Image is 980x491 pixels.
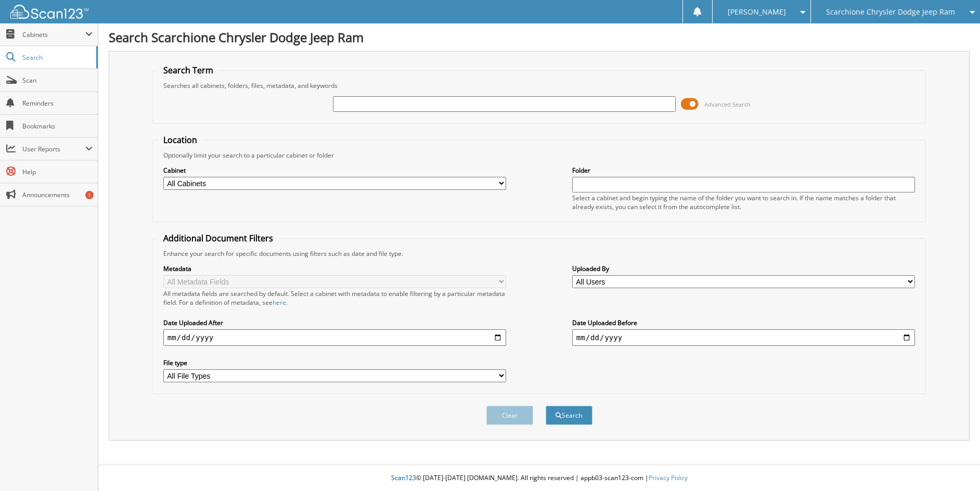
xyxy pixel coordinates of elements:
span: Advanced Search [704,100,751,108]
label: Metadata [163,264,506,273]
legend: Additional Document Filters [158,232,278,244]
span: Search [22,53,91,62]
label: Date Uploaded Before [572,318,915,327]
span: Announcements [22,190,93,199]
label: Uploaded By [572,264,915,273]
a: here [273,298,286,307]
div: © [DATE]-[DATE] [DOMAIN_NAME]. All rights reserved | appb03-scan123-com | [98,466,980,491]
legend: Search Term [158,64,218,76]
div: Select a cabinet and begin typing the name of the folder you want to search in. If the name match... [572,193,915,211]
label: Folder [572,166,915,175]
label: Date Uploaded After [163,318,506,327]
h1: Search Scarchione Chrysler Dodge Jeep Ram [109,29,970,46]
legend: Location [158,134,202,146]
div: 1 [85,191,94,199]
span: Reminders [22,99,93,108]
div: Enhance your search for specific documents using filters such as date and file type. [158,249,921,258]
span: Scan [22,76,93,85]
button: Clear [486,406,533,425]
div: Searches all cabinets, folders, files, metadata, and keywords [158,81,921,90]
label: File type [163,358,506,367]
label: Cabinet [163,166,506,175]
img: scan123-logo-white.svg [10,5,88,19]
input: end [572,329,915,346]
span: User Reports [22,145,85,153]
div: Optionally limit your search to a particular cabinet or folder [158,151,921,160]
span: Scan123 [391,473,416,482]
span: Bookmarks [22,122,93,131]
span: Cabinets [22,30,85,39]
span: Help [22,167,93,176]
span: Scarchione Chrysler Dodge Jeep Ram [826,9,955,15]
input: start [163,329,506,346]
div: All metadata fields are searched by default. Select a cabinet with metadata to enable filtering b... [163,289,506,307]
a: Privacy Policy [649,473,688,482]
span: [PERSON_NAME] [728,9,786,15]
button: Search [546,406,592,425]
